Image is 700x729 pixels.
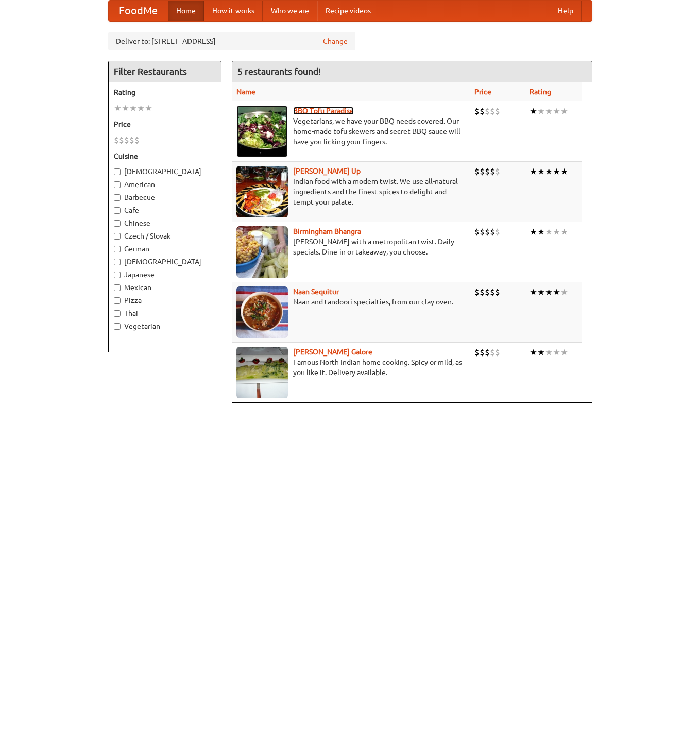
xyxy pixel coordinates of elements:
[485,166,490,177] li: $
[109,1,168,21] a: FoodMe
[293,348,372,356] a: [PERSON_NAME] Galore
[553,106,560,117] li: ★
[485,286,490,298] li: $
[537,106,545,117] li: ★
[114,282,216,293] label: Mexican
[119,134,124,146] li: $
[553,286,560,298] li: ★
[114,119,216,129] h5: Price
[236,297,467,307] p: Naan and tandoori specialties, from our clay oven.
[114,205,216,215] label: Cafe
[530,347,537,358] li: ★
[114,231,216,241] label: Czech / Slovak
[480,106,485,117] li: $
[550,1,582,21] a: Help
[114,87,216,97] h5: Rating
[114,233,121,240] input: Czech / Slovak
[495,106,500,117] li: $
[530,286,537,298] li: ★
[485,226,490,238] li: $
[236,166,288,217] img: curryup.jpg
[545,226,553,238] li: ★
[114,103,122,114] li: ★
[485,347,490,358] li: $
[114,207,121,214] input: Cafe
[495,166,500,177] li: $
[114,310,121,317] input: Thai
[137,103,145,114] li: ★
[236,286,288,338] img: naansequitur.jpg
[537,166,545,177] li: ★
[537,226,545,238] li: ★
[317,1,379,21] a: Recipe videos
[114,166,216,177] label: [DEMOGRAPHIC_DATA]
[168,1,204,21] a: Home
[530,106,537,117] li: ★
[490,286,495,298] li: $
[236,357,467,378] p: Famous North Indian home cooking. Spicy or mild, as you like it. Delivery available.
[114,269,216,280] label: Japanese
[474,286,480,298] li: $
[114,194,121,201] input: Barbecue
[109,61,221,82] h4: Filter Restaurants
[485,106,490,117] li: $
[530,166,537,177] li: ★
[323,36,348,46] a: Change
[490,226,495,238] li: $
[114,134,119,146] li: $
[545,106,553,117] li: ★
[545,166,553,177] li: ★
[145,103,152,114] li: ★
[114,284,121,291] input: Mexican
[530,88,551,96] a: Rating
[108,32,355,50] div: Deliver to: [STREET_ADDRESS]
[236,236,467,257] p: [PERSON_NAME] with a metropolitan twist. Daily specials. Dine-in or takeaway, you choose.
[134,134,140,146] li: $
[495,347,500,358] li: $
[236,347,288,398] img: currygalore.jpg
[236,106,288,157] img: tofuparadise.jpg
[114,168,121,175] input: [DEMOGRAPHIC_DATA]
[114,151,216,161] h5: Cuisine
[553,166,560,177] li: ★
[560,166,568,177] li: ★
[114,321,216,331] label: Vegetarian
[474,106,480,117] li: $
[480,347,485,358] li: $
[480,286,485,298] li: $
[114,259,121,265] input: [DEMOGRAPHIC_DATA]
[545,286,553,298] li: ★
[560,106,568,117] li: ★
[237,66,321,76] ng-pluralize: 5 restaurants found!
[122,103,129,114] li: ★
[129,103,137,114] li: ★
[480,166,485,177] li: $
[114,179,216,190] label: American
[495,226,500,238] li: $
[114,246,121,252] input: German
[293,167,361,175] a: [PERSON_NAME] Up
[293,107,354,115] a: BBQ Tofu Paradise
[553,347,560,358] li: ★
[490,106,495,117] li: $
[114,257,216,267] label: [DEMOGRAPHIC_DATA]
[114,297,121,304] input: Pizza
[530,226,537,238] li: ★
[114,220,121,227] input: Chinese
[236,116,467,147] p: Vegetarians, we have your BBQ needs covered. Our home-made tofu skewers and secret BBQ sauce will...
[293,287,339,296] a: Naan Sequitur
[114,272,121,278] input: Japanese
[114,295,216,306] label: Pizza
[114,218,216,228] label: Chinese
[474,226,480,238] li: $
[124,134,129,146] li: $
[236,226,288,278] img: bhangra.jpg
[537,347,545,358] li: ★
[474,166,480,177] li: $
[545,347,553,358] li: ★
[560,226,568,238] li: ★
